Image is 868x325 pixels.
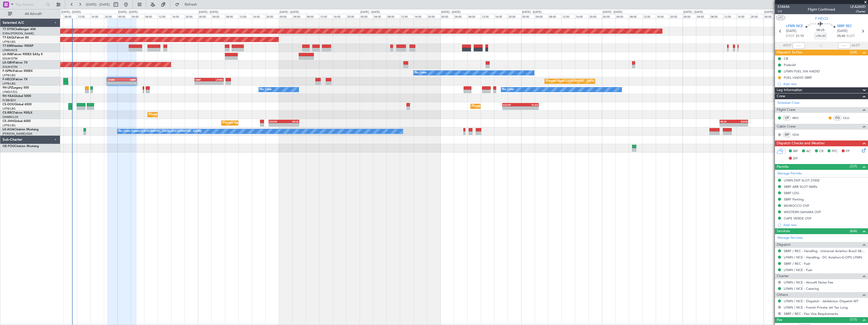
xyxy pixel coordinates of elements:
[333,14,346,18] div: 16:00
[850,164,857,169] span: (7/7)
[122,78,136,81] div: SBRF
[784,63,796,67] div: Prebrief
[522,10,541,14] div: [DATE] - [DATE]
[3,95,14,98] span: 9H-YAA
[3,120,13,123] span: CS-JHH
[777,164,789,170] span: Permits
[284,123,299,126] div: -
[784,261,810,266] a: SBRF / REC - Fuel
[629,14,642,18] div: 08:00
[265,14,279,18] div: 20:00
[734,120,748,123] div: EGKB
[808,7,835,12] div: Flight Confirmed
[3,145,39,148] a: OE-FOGCitation Mustang
[3,28,14,31] span: T7-DYN
[720,123,734,126] div: -
[3,98,16,102] a: FCBB/BZV
[319,14,333,18] div: 12:00
[602,14,615,18] div: 00:00
[269,120,284,123] div: EGGW
[777,171,802,176] a: Manage Permits
[520,103,538,106] div: KLAX
[837,34,845,39] span: 05:40
[750,14,763,18] div: 20:00
[360,10,380,14] div: [DATE] - [DATE]
[777,124,796,130] span: Cabin Crew
[720,120,734,123] div: HKJK
[792,116,804,120] a: RBO
[61,10,81,14] div: [DATE] - [DATE]
[784,191,799,195] div: SBRF LDG
[589,14,602,18] div: 20:00
[414,14,427,18] div: 16:00
[793,149,798,154] span: MF
[3,111,13,114] span: CS-RRC
[173,1,203,9] button: Refresh
[199,10,218,14] div: [DATE] - [DATE]
[850,4,865,9] span: LEA260D
[683,10,703,14] div: [DATE] - [DATE]
[3,40,16,44] a: LFPB/LBG
[777,9,790,14] span: 1/3
[736,14,750,18] div: 16:00
[784,249,865,253] a: SBRF / REC - Handling - Universal Aviation Brazil SBRF / REC
[850,50,857,55] span: (3/4)
[3,120,31,123] a: CS-JHHGlobal 6000
[793,156,798,161] span: DP
[195,82,209,85] div: -
[3,103,14,106] span: CS-DOU
[3,61,28,64] a: LX-GBHFalcon 7X
[238,14,252,18] div: 12:00
[3,65,17,69] a: EDLW/DTM
[198,14,211,18] div: 00:00
[292,14,306,18] div: 04:00
[784,178,820,182] div: LFMN DEP SLOT 2100Z
[3,128,39,131] a: LX-AOACitation Mustang
[386,14,400,18] div: 08:00
[360,14,373,18] div: 00:00
[683,14,696,18] div: 00:00
[837,29,848,34] span: [DATE]
[373,14,386,18] div: 04:00
[3,124,16,127] a: LFPB/LBG
[122,82,136,85] div: -
[784,185,817,189] div: SBRF ARR SLOT 0600z
[784,280,833,285] a: LFMN / NCE - Aircraft Noise Fee
[520,107,538,110] div: -
[427,14,440,18] div: 20:00
[777,235,803,240] a: Manage Services
[784,287,819,291] a: LFMN / NCE - Catering
[107,78,122,81] div: LFMN
[784,75,812,80] div: FUEL HADID SBRF
[3,28,36,31] a: T7-DYNChallenger 604
[783,223,865,227] div: Add new
[777,87,802,93] span: Leg Information
[117,14,131,18] div: 00:00
[784,210,821,214] div: WESTERN SAHARA OVF
[784,255,862,259] a: LFMN / NCE - Handling - DC Aviation-G-OPS LFMN
[777,4,790,9] span: 534646
[279,10,299,14] div: [DATE] - [DATE]
[3,53,12,56] span: LX-INB
[3,78,28,81] a: F-HECDFalcon 7X
[415,69,426,77] div: No Crew
[833,115,842,121] div: FO
[816,28,824,33] span: 08:25
[3,48,17,52] a: LFMN/NCE
[118,10,138,14] div: [DATE] - [DATE]
[642,14,656,18] div: 12:00
[284,120,299,123] div: HKJK
[3,128,14,131] span: LX-AOA
[306,14,319,18] div: 08:00
[209,82,223,85] div: -
[503,107,520,110] div: -
[792,132,804,137] a: GDA
[852,43,860,48] span: ALDT
[77,14,90,18] div: 12:00
[777,317,782,323] span: Pax
[656,14,669,18] div: 16:00
[3,53,42,56] a: LX-INBFalcon 900EX EASy II
[777,140,825,146] span: Dispatch Checks and Weather
[467,14,481,18] div: 08:00
[777,107,795,113] span: Flight Crew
